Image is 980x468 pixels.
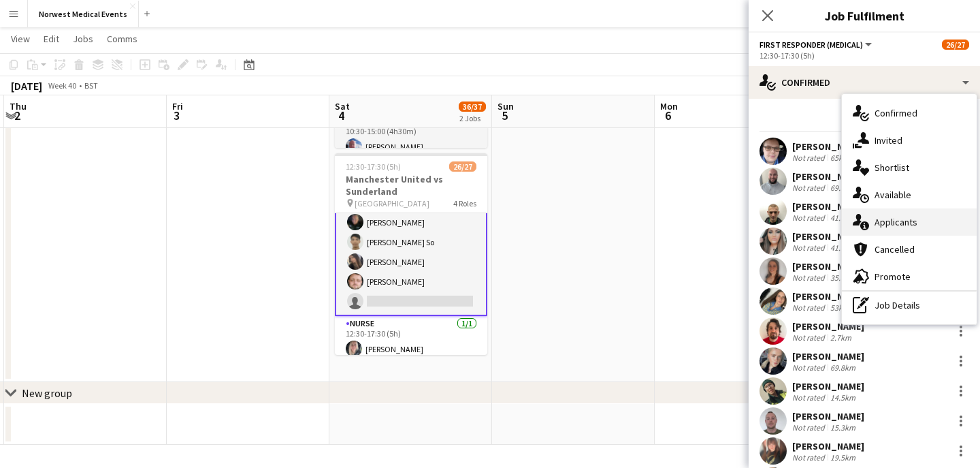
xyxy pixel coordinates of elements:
div: Not rated [792,213,828,223]
span: Cancelled [875,243,915,255]
div: [DATE] [11,79,42,93]
div: Job Details [842,292,977,319]
span: Sat [335,100,350,112]
a: Comms [101,30,143,48]
span: First Responder (Medical) [759,40,863,50]
app-card-role: Nurse1/112:30-17:30 (5h)[PERSON_NAME] [335,316,487,362]
span: Invited [875,134,902,146]
div: 41.7km [828,213,858,223]
div: Not rated [792,422,828,433]
span: Applicants [875,216,917,228]
span: Shortlist [875,161,909,174]
span: 5 [495,108,514,123]
div: Not rated [792,243,828,253]
div: 15.3km [828,422,858,433]
span: Jobs [73,33,93,45]
span: 4 Roles [453,198,476,208]
div: Not rated [792,332,828,343]
div: Confirmed [749,66,980,99]
div: [PERSON_NAME] [792,410,864,422]
div: Not rated [792,153,828,163]
div: Not rated [792,272,828,283]
div: 2.7km [828,332,854,343]
div: 19.5km [828,452,858,463]
a: View [5,30,35,48]
span: Confirmed [875,107,917,119]
div: [PERSON_NAME] [792,230,864,243]
div: 14.5km [828,392,858,403]
span: 2 [7,108,27,123]
button: Norwest Medical Events [28,1,139,27]
span: Promote [875,270,911,283]
div: Not rated [792,302,828,313]
div: Not rated [792,362,828,373]
span: Edit [44,33,59,45]
div: 2 Jobs [459,113,485,123]
span: 36/37 [459,102,486,112]
div: 53km [828,302,852,313]
div: [PERSON_NAME] [792,320,864,332]
a: Jobs [67,30,99,48]
button: First Responder (Medical) [759,40,874,50]
span: Thu [10,100,27,112]
div: 69.3km [828,183,858,193]
div: [PERSON_NAME] [792,380,864,392]
div: 65km [828,153,852,163]
span: 12:30-17:30 (5h) [346,161,401,172]
span: 3 [170,108,183,123]
span: 6 [658,108,678,123]
div: Not rated [792,452,828,463]
span: View [11,33,30,45]
div: [PERSON_NAME] [792,260,864,272]
div: [PERSON_NAME] [792,200,864,213]
app-job-card: 12:30-17:30 (5h)26/27Manchester United vs Sunderland [GEOGRAPHIC_DATA]4 Roles[PERSON_NAME][PERSON... [335,153,487,355]
span: Comms [107,33,137,45]
div: 41.7km [828,243,858,253]
span: Week 40 [45,80,79,91]
div: [PERSON_NAME] [792,350,864,362]
span: Available [875,189,911,201]
app-card-role: Team Leader1/110:30-15:00 (4h30m)[PERSON_NAME] [335,114,487,160]
div: [PERSON_NAME] [792,440,864,452]
div: New group [22,386,72,400]
div: Not rated [792,392,828,403]
span: 4 [333,108,350,123]
div: 12:30-17:30 (5h) [759,50,969,61]
div: [PERSON_NAME] [792,290,864,302]
div: Not rated [792,183,828,193]
span: 26/27 [449,161,476,172]
span: Mon [660,100,678,112]
h3: Job Fulfilment [749,7,980,25]
span: [GEOGRAPHIC_DATA] [355,198,429,208]
span: Fri [172,100,183,112]
span: 26/27 [942,40,969,50]
div: [PERSON_NAME] [792,140,864,153]
div: [PERSON_NAME] [792,170,864,183]
span: Sun [497,100,514,112]
a: Edit [38,30,65,48]
div: BST [84,80,98,91]
div: 69.8km [828,362,858,373]
div: 35.8km [828,272,858,283]
h3: Manchester United vs Sunderland [335,173,487,198]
